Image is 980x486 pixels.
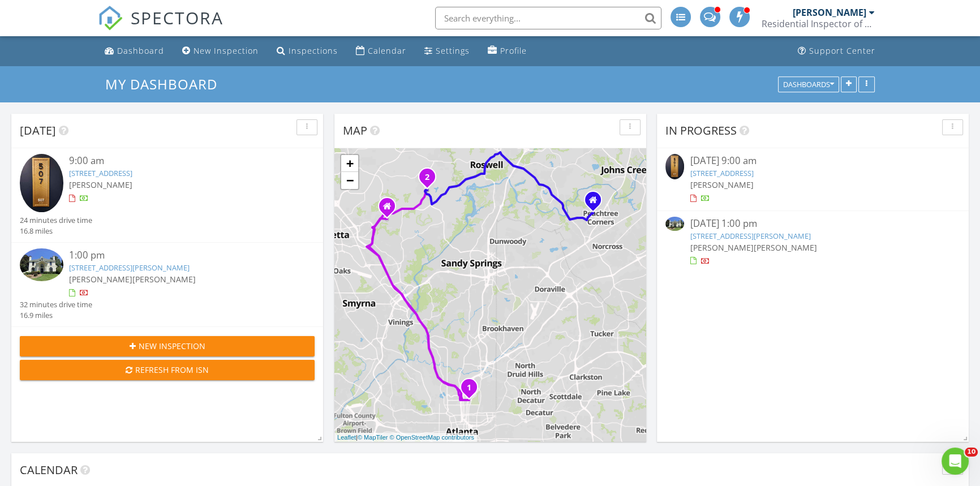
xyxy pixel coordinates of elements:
a: [DATE] 9:00 am [STREET_ADDRESS] [PERSON_NAME] [665,154,960,204]
span: Calendar [20,462,78,478]
div: Residential Inspector of America [762,18,875,29]
div: 4011 Charrwood Trce, Marietta, GA 30062 [427,177,434,183]
div: 16.8 miles [20,226,92,236]
div: 24 minutes drive time [20,215,92,226]
a: [STREET_ADDRESS][PERSON_NAME] [690,231,810,241]
span: [PERSON_NAME] [690,242,753,253]
span: 10 [965,448,978,457]
img: 9355906%2Fcover_photos%2FUtmGSmyqyZBOVn5Hndhi%2Fsmall.jpg [20,248,63,281]
div: Calendar [368,45,406,56]
button: Dashboards [778,76,839,92]
div: 2442 Robinson Rd, Marietta GA 30068 [387,206,394,213]
div: New Inspection [194,45,259,56]
a: © MapTiler [358,434,388,441]
img: The Best Home Inspection Software - Spectora [98,6,123,31]
a: © OpenStreetMap contributors [390,434,474,441]
a: Dashboard [100,41,169,62]
button: Refresh from ISN [20,360,315,380]
span: [DATE] [20,123,56,138]
a: Support Center [793,41,880,62]
img: 9355906%2Fcover_photos%2FUtmGSmyqyZBOVn5Hndhi%2Fsmall.jpg [665,217,684,231]
div: 1:00 pm [69,248,290,263]
a: [STREET_ADDRESS][PERSON_NAME] [69,263,190,273]
a: Profile [483,41,531,62]
span: SPECTORA [131,6,223,29]
a: 1:00 pm [STREET_ADDRESS][PERSON_NAME] [PERSON_NAME][PERSON_NAME] 32 minutes drive time 16.9 miles [20,248,315,321]
div: 32 minutes drive time [20,299,92,310]
div: 9:00 am [69,154,290,168]
span: New Inspection [139,340,205,352]
input: Search everything... [435,7,661,29]
i: 1 [467,384,471,392]
a: [STREET_ADDRESS] [690,168,753,178]
a: [STREET_ADDRESS] [69,168,132,178]
a: Inspections [272,41,342,62]
a: Zoom in [341,155,358,172]
a: Leaflet [337,434,356,441]
a: 9:00 am [STREET_ADDRESS] [PERSON_NAME] 24 minutes drive time 16.8 miles [20,154,315,236]
a: [DATE] 1:00 pm [STREET_ADDRESS][PERSON_NAME] [PERSON_NAME][PERSON_NAME] [665,217,960,267]
a: Calendar [351,41,411,62]
img: 9357762%2Fcover_photos%2FWpd5UabhXn1AhHIm79DV%2Fsmall.jpg [20,154,63,212]
span: [PERSON_NAME] [753,242,816,253]
span: In Progress [665,123,737,138]
div: | [334,433,477,442]
span: [PERSON_NAME] [69,274,132,285]
a: Zoom out [341,172,358,189]
div: Inspections [289,45,338,56]
a: My Dashboard [105,75,227,93]
div: [PERSON_NAME] [793,7,866,18]
div: Settings [436,45,470,56]
div: 5642 Bloomingdale Ct, Peachtree Corners GA 30092 [593,200,600,207]
a: New Inspection [178,41,263,62]
span: [PERSON_NAME] [132,274,196,285]
div: 16.9 miles [20,310,92,321]
div: Profile [500,45,527,56]
button: New Inspection [20,336,315,356]
a: Settings [420,41,474,62]
i: 2 [425,174,429,182]
img: 9357762%2Fcover_photos%2FWpd5UabhXn1AhHIm79DV%2Fsmall.jpg [665,154,684,179]
a: SPECTORA [98,15,223,39]
span: [PERSON_NAME] [69,179,132,190]
span: Map [343,123,367,138]
div: [DATE] 9:00 am [690,154,935,168]
div: [DATE] 1:00 pm [690,217,935,231]
span: [PERSON_NAME] [690,179,753,190]
div: Dashboards [783,80,834,88]
iframe: Intercom live chat [942,448,969,475]
div: 199 14th St NE 507, Atlanta, GA 30309 [469,387,476,394]
div: Support Center [809,45,875,56]
div: Dashboard [117,45,164,56]
div: Refresh from ISN [29,364,306,376]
